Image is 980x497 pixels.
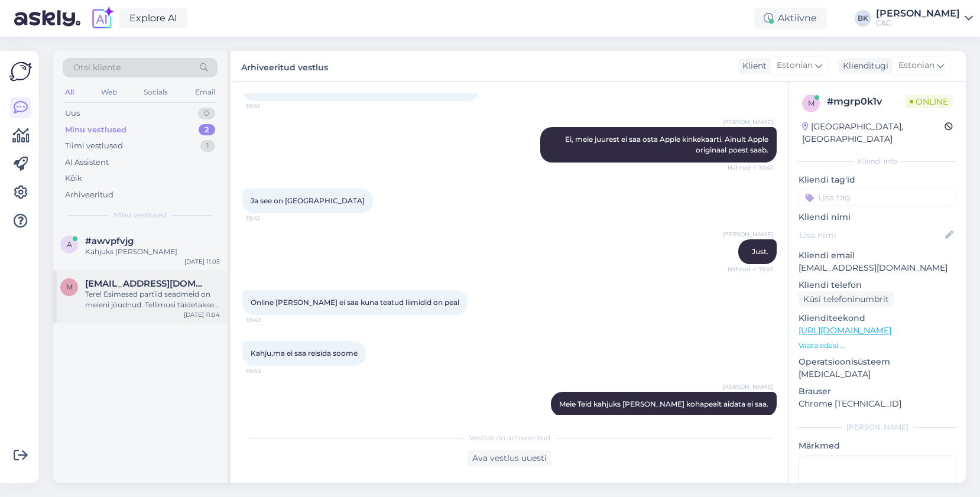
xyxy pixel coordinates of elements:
[855,10,871,27] div: BK
[85,289,220,310] div: Tere! Esimesed partiid seadmeid on meieni jõudnud. Tellimusi täidetakse virtuaaljärjekorra alusel...
[752,247,768,256] span: Just.
[73,61,121,74] span: Otsi kliente
[876,9,973,28] a: [PERSON_NAME]C&C
[799,422,956,433] div: [PERSON_NAME]
[184,310,220,319] div: [DATE] 11:04
[799,291,894,307] div: Küsi telefoninumbrit
[193,85,218,100] div: Email
[200,140,215,152] div: 1
[799,340,956,351] p: Vaata edasi ...
[722,118,773,126] span: [PERSON_NAME]
[198,108,215,119] div: 0
[246,214,290,223] span: 10:41
[827,95,905,109] div: # mgrp0k1v
[119,8,187,28] a: Explore AI
[838,60,888,72] div: Klienditugi
[246,316,290,324] span: 10:42
[799,211,956,223] p: Kliendi nimi
[241,58,328,74] label: Arhiveeritud vestlus
[799,174,956,186] p: Kliendi tag'id
[728,163,773,172] span: Nähtud ✓ 10:41
[799,312,956,324] p: Klienditeekond
[251,298,459,307] span: Online [PERSON_NAME] ei saa kuna teatud liimidid on peal
[90,6,115,31] img: explore-ai
[799,249,956,262] p: Kliendi email
[65,189,113,201] div: Arhiveeritud
[799,398,956,410] p: Chrome [TECHNICAL_ID]
[898,59,934,72] span: Estonian
[799,262,956,274] p: [EMAIL_ADDRESS][DOMAIN_NAME]
[738,60,767,72] div: Klient
[85,246,220,257] div: Kahjuks [PERSON_NAME]
[799,189,956,206] input: Lisa tag
[802,121,945,145] div: [GEOGRAPHIC_DATA], [GEOGRAPHIC_DATA]
[559,399,768,408] span: Meie Teid kahjuks [PERSON_NAME] kohapealt aidata ei saa.
[799,156,956,167] div: Kliendi info
[113,210,167,220] span: Minu vestlused
[876,9,960,18] div: [PERSON_NAME]
[85,236,134,246] span: #awvpfvjg
[66,282,73,291] span: m
[722,382,773,391] span: [PERSON_NAME]
[905,95,953,108] span: Online
[9,60,32,83] img: Askly Logo
[468,450,551,466] div: Ava vestlus uuesti
[799,440,956,452] p: Märkmed
[65,157,109,168] div: AI Assistent
[799,279,956,291] p: Kliendi telefon
[199,124,215,136] div: 2
[728,265,773,274] span: Nähtud ✓ 10:41
[876,18,960,28] div: C&C
[246,366,290,375] span: 10:43
[799,385,956,398] p: Brauser
[65,173,82,184] div: Kõik
[754,8,826,29] div: Aktiivne
[67,240,72,249] span: a
[722,230,773,239] span: [PERSON_NAME]
[65,108,80,119] div: Uus
[65,124,126,136] div: Minu vestlused
[251,196,365,205] span: Ja see on [GEOGRAPHIC_DATA]
[141,85,170,100] div: Socials
[251,349,358,358] span: Kahju,ma ei saa reisida soome
[808,99,814,108] span: m
[469,433,550,443] span: Vestlus on arhiveeritud
[777,59,813,72] span: Estonian
[65,140,123,152] div: Tiimi vestlused
[63,85,76,100] div: All
[99,85,119,100] div: Web
[246,102,290,111] span: 10:41
[85,278,208,289] span: mihhailt@gmail.com
[565,135,770,154] span: Ei, meie juurest ei saa osta Apple kinkekaarti. Ainult Apple originaal poest saab.
[799,368,956,381] p: [MEDICAL_DATA]
[184,257,220,266] div: [DATE] 11:05
[799,229,943,242] input: Lisa nimi
[799,356,956,368] p: Operatsioonisüsteem
[799,325,891,336] a: [URL][DOMAIN_NAME]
